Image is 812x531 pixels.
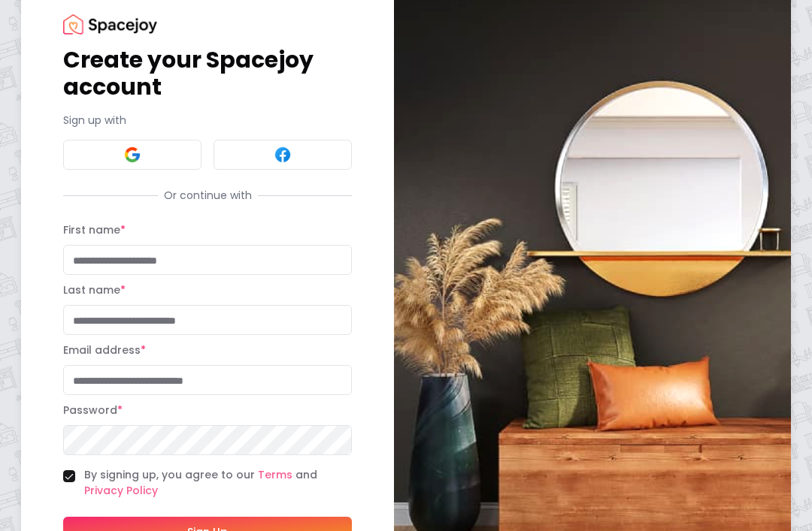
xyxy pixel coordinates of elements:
[63,222,126,237] label: First name
[123,146,141,164] img: Google signin
[63,403,123,418] label: Password
[274,146,292,164] img: Facebook signin
[63,282,126,297] label: Last name
[84,483,158,498] a: Privacy Policy
[63,47,352,101] h1: Create your Spacejoy account
[63,113,352,128] p: Sign up with
[84,467,352,499] label: By signing up, you agree to our and
[258,467,292,482] a: Terms
[63,342,146,358] label: Email address
[158,188,258,203] span: Or continue with
[63,14,157,35] img: Spacejoy Logo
